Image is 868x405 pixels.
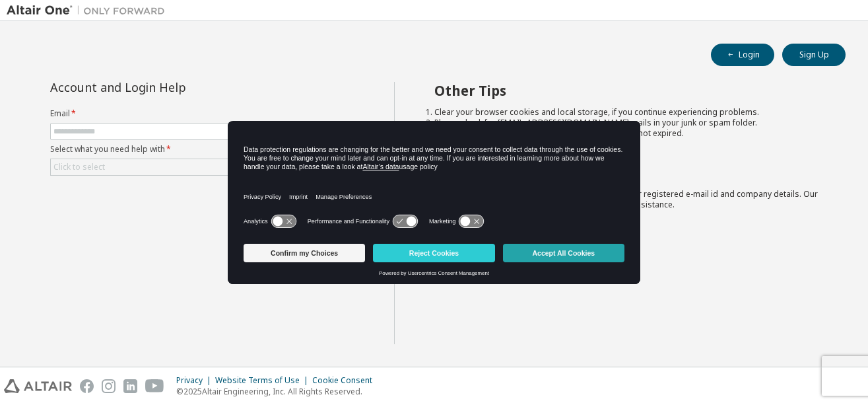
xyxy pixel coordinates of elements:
div: Click to select [53,162,105,172]
label: Email [50,108,351,119]
img: altair_logo.svg [4,379,72,393]
img: Altair One [7,4,172,17]
label: Select what you need help with [50,144,351,155]
button: Login [711,44,774,66]
button: Sign Up [782,44,846,66]
img: instagram.svg [102,379,116,393]
img: facebook.svg [80,379,94,393]
div: Click to select [51,159,351,175]
img: youtube.svg [145,379,164,393]
img: linkedin.svg [123,379,137,393]
div: Account and Login Help [50,82,291,92]
li: Please check for [EMAIL_ADDRESS][DOMAIN_NAME] mails in your junk or spam folder. [434,118,822,128]
div: Privacy [176,375,215,386]
li: Clear your browser cookies and local storage, if you continue experiencing problems. [434,107,822,118]
h2: Other Tips [434,82,822,99]
p: © 2025 Altair Engineering, Inc. All Rights Reserved. [176,386,380,397]
div: Cookie Consent [312,375,380,386]
div: Website Terms of Use [215,375,312,386]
